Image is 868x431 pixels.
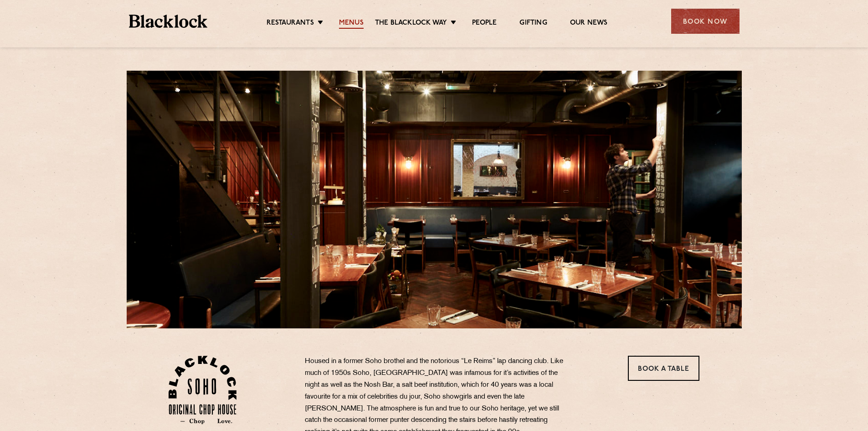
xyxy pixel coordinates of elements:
[570,19,608,29] a: Our News
[519,19,547,29] a: Gifting
[472,19,497,29] a: People
[267,19,314,29] a: Restaurants
[169,356,236,424] img: Soho-stamp-default.svg
[671,9,740,34] div: Book Now
[375,19,447,29] a: The Blacklock Way
[628,356,699,381] a: Book a Table
[339,19,364,29] a: Menus
[129,15,208,28] img: BL_Textured_Logo-footer-cropped.svg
